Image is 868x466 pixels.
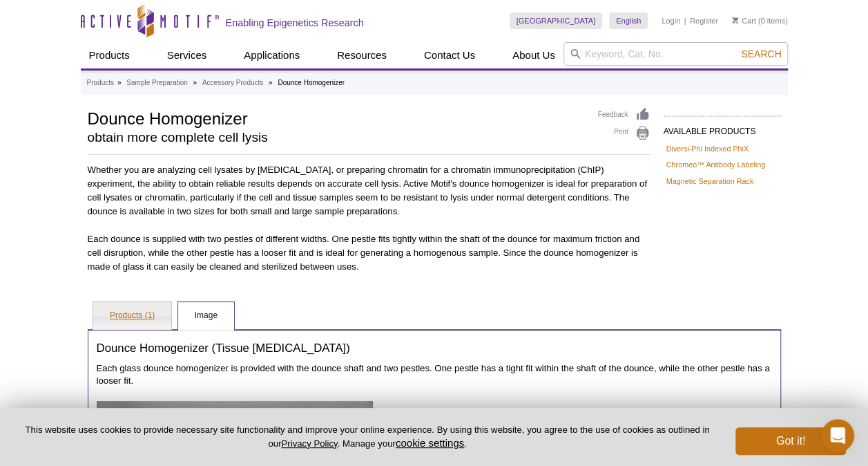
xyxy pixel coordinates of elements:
h2: obtain more complete cell lysis [88,131,584,144]
a: Magnetic Separation Rack [666,175,754,187]
a: Feedback [598,107,650,122]
a: Applications [235,42,308,68]
a: About Us [504,42,563,68]
a: Resources [329,42,395,68]
input: Keyword, Cat. No. [563,42,788,66]
a: Accessory Products [202,77,263,89]
a: Login [662,16,680,26]
button: Got it! [735,427,846,455]
a: Print [598,126,650,141]
span: Search [741,48,781,59]
a: Services [159,42,215,68]
button: Search [737,48,785,60]
a: Cart [732,16,756,26]
button: cookie settings [396,437,464,449]
li: » [117,79,122,86]
a: Contact Us [416,42,483,68]
li: | [684,12,686,29]
li: (0 items) [732,12,788,29]
a: English [609,12,648,29]
iframe: Intercom live chat [821,419,854,452]
a: Products [87,77,114,89]
p: Each dounce is supplied with two pestles of different widths. One pestle fits tightly within the ... [88,232,650,274]
a: Privacy Policy [281,438,337,449]
a: [GEOGRAPHIC_DATA] [510,12,603,29]
p: Whether you are analyzing cell lysates by [MEDICAL_DATA], or preparing chromatin for a chromatin ... [88,163,650,218]
h1: Dounce Homogenizer [88,107,584,128]
a: Image [178,302,234,330]
a: Diversi-Phi Indexed PhiX [666,142,749,155]
h2: Enabling Epigenetics Research [226,17,364,29]
li: » [193,79,197,86]
a: Products [81,42,138,68]
a: Register [690,16,718,26]
p: Each glass dounce homogenizer is provided with the dounce shaft and two pestles. One pestle has a... [97,362,772,387]
h3: Dounce Homogenizer (Tissue [MEDICAL_DATA]) [97,342,772,355]
a: Sample Preparation [126,77,187,89]
p: This website uses cookies to provide necessary site functionality and improve your online experie... [22,424,713,450]
li: Dounce Homogenizer [278,79,345,86]
img: Your Cart [732,17,738,24]
a: Products (1) [93,302,171,330]
h2: AVAILABLE PRODUCTS [664,115,781,140]
li: » [269,79,273,86]
a: Chromeo™ Antibody Labeling [666,158,765,171]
